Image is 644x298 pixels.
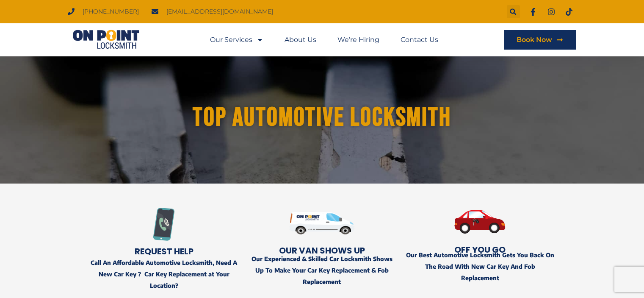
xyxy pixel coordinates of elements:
[405,245,555,254] h2: Off You Go
[147,208,180,241] img: Call for Emergency Locksmith Services Help in Coquitlam Tri-cities
[517,36,552,43] span: Book Now
[405,196,555,248] img: Automotive Locksmith 2
[89,247,239,256] h2: Request Help
[164,6,273,17] span: [EMAIL_ADDRESS][DOMAIN_NAME]
[210,30,263,50] a: Our Services
[504,30,576,50] a: Book Now
[89,257,239,292] p: Call An Affordable Automotive Locksmith, Need A New Car Key ? Car Key Replacement at Your Location?
[337,30,379,50] a: We’re Hiring
[85,104,559,131] h1: Top Automotive Locksmith
[247,253,397,288] p: Our Experienced & Skilled Car Locksmith Shows Up To Make Your Car Key Replacement & Fob Replacement
[80,6,139,17] span: [PHONE_NUMBER]
[210,30,438,50] nav: Menu
[507,5,520,18] div: Search
[401,30,438,50] a: Contact Us
[289,196,355,250] img: Automotive Locksmith 1
[285,30,316,50] a: About Us
[247,246,397,255] h2: OUR VAN Shows Up
[405,249,555,284] p: Our Best Automotive Locksmith Gets You Back On The Road With New Car Key And Fob Replacement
